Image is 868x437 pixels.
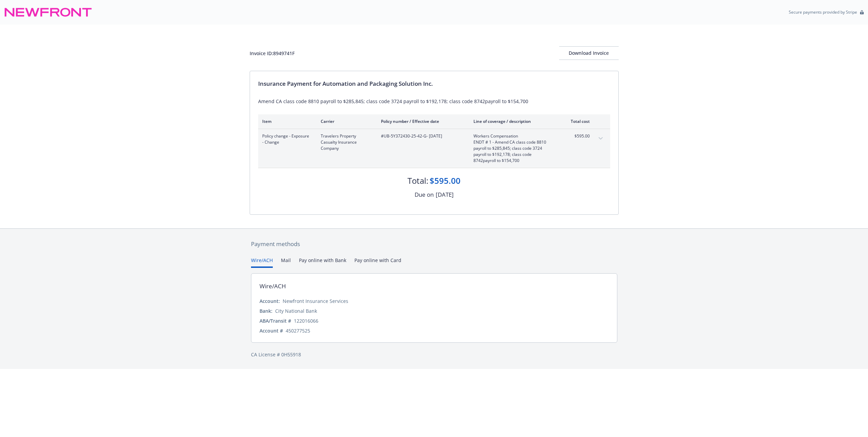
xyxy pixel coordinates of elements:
div: Wire/ACH [260,282,286,291]
div: Bank: [260,307,272,314]
div: [DATE] [436,190,454,199]
div: ABA/Transit # [260,317,291,324]
div: Download Invoice [559,47,619,60]
div: 450277525 [286,327,310,334]
div: Item [262,118,310,124]
button: Download Invoice [559,46,619,60]
div: $595.00 [430,175,461,187]
div: Account # [260,327,283,334]
span: #UB-5Y372430-25-42-G - [DATE] [381,133,463,139]
span: Travelers Property Casualty Insurance Company [321,133,370,151]
button: Mail [281,257,291,268]
div: Amend CA class code 8810 payroll to $285,845; class code 3724 payroll to $192,178; class code 874... [258,98,610,105]
div: Due on [415,190,434,199]
button: Pay online with Bank [299,257,346,268]
div: Payment methods [251,240,617,248]
div: CA License # 0H55918 [251,351,617,358]
button: expand content [595,133,606,144]
div: 122016066 [294,317,318,324]
span: $595.00 [564,133,590,139]
div: Insurance Payment for Automation and Packaging Solution Inc. [258,79,610,88]
div: Policy number / Effective date [381,118,463,124]
button: Wire/ACH [251,257,273,268]
div: Carrier [321,118,370,124]
div: Account: [260,297,280,305]
div: Total: [407,175,428,187]
span: Workers Compensation [473,133,553,139]
div: City National Bank [275,307,317,314]
p: Secure payments provided by Stripe [789,9,857,15]
button: Pay online with Card [354,257,401,268]
div: Invoice ID: 8949741F [250,50,295,57]
span: ENDT # 1 - Amend CA class code 8810 payroll to $285,845; class code 3724 payroll to $192,178; cla... [473,139,553,164]
div: Total cost [564,118,590,124]
div: Newfront Insurance Services [283,297,348,305]
span: Workers CompensationENDT # 1 - Amend CA class code 8810 payroll to $285,845; class code 3724 payr... [473,133,553,164]
div: Line of coverage / description [473,118,553,124]
div: Policy change - Exposure - ChangeTravelers Property Casualty Insurance Company#UB-5Y372430-25-42-... [258,129,610,168]
span: Policy change - Exposure - Change [262,133,310,145]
